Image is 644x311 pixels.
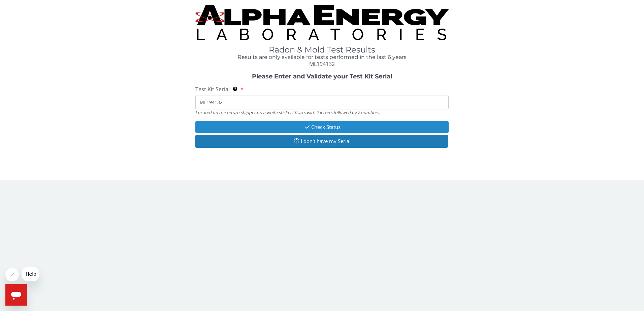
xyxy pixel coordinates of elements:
[22,267,39,281] iframe: Message from company
[195,45,449,54] h1: Radon & Mold Test Results
[252,73,392,80] strong: Please Enter and Validate your Test Kit Serial
[195,5,449,40] img: TightCrop.jpg
[309,60,335,68] span: ML194132
[195,54,449,60] h4: Results are only available for tests performed in the last 6 years
[195,109,449,115] div: Located on the return shipper on a white sticker. Starts with 2 letters followed by 7 numbers.
[5,268,19,281] iframe: Close message
[195,121,449,133] button: Check Status
[5,284,27,306] iframe: Button to launch messaging window
[195,85,230,93] span: Test Kit Serial
[195,135,449,147] button: I don't have my Serial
